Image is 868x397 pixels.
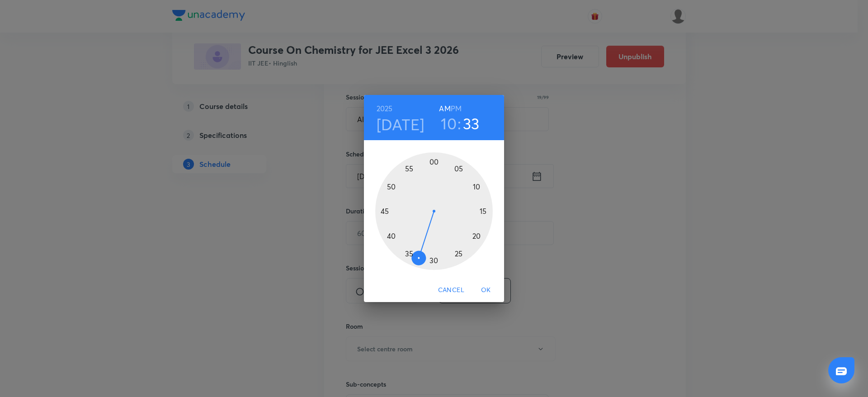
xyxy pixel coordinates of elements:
span: Cancel [438,284,464,296]
button: Cancel [434,282,468,298]
button: OK [472,282,500,298]
span: OK [475,284,497,296]
button: PM [451,102,462,115]
button: 10 [441,114,457,133]
button: AM [439,102,450,115]
button: [DATE] [377,115,425,134]
h3: : [458,114,461,133]
button: 2025 [377,102,393,115]
button: 33 [463,114,480,133]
